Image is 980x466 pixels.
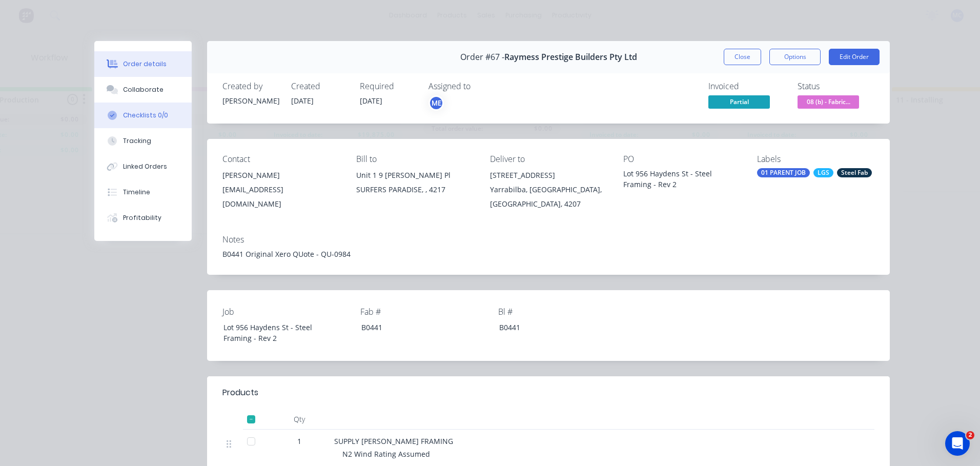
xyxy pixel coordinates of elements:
button: Edit Order [829,49,880,65]
div: Contact [222,154,340,164]
span: [DATE] [360,96,382,106]
span: Partial [708,95,770,108]
div: [PERSON_NAME][EMAIL_ADDRESS][DOMAIN_NAME] [222,168,340,211]
div: Collaborate [123,85,164,94]
div: Assigned to [428,82,531,91]
div: Unit 1 9 [PERSON_NAME] Pl [356,168,474,183]
button: Close [724,49,761,65]
div: Bill to [356,154,474,164]
span: [DATE] [291,96,314,106]
span: 1 [297,436,301,447]
div: Status [798,82,874,91]
button: ME [428,95,444,111]
div: Lot 956 Haydens St - Steel Framing - Rev 2 [215,320,343,346]
button: Linked Orders [94,154,192,179]
div: Yarrabilba, [GEOGRAPHIC_DATA], [GEOGRAPHIC_DATA], 4207 [490,183,607,211]
button: Collaborate [94,77,192,103]
div: LGS [813,168,833,177]
span: Raymess Prestige Builders Pty Ltd [504,52,637,62]
div: Steel Fab [837,168,872,177]
div: Profitability [123,213,161,222]
div: PO [623,154,741,164]
div: B0441 Original Xero QUote - QU-0984 [222,249,874,259]
div: 01 PARENT JOB [757,168,810,177]
div: Checklists 0/0 [123,111,168,120]
div: Created [291,82,348,91]
div: Labels [757,154,874,164]
div: Notes [222,235,874,245]
button: Profitability [94,205,192,231]
button: Order details [94,51,192,77]
div: Products [222,387,258,399]
button: Tracking [94,128,192,154]
div: Deliver to [490,154,607,164]
div: [PERSON_NAME] [222,168,340,183]
div: Created by [222,82,279,91]
label: Bl # [498,306,626,318]
button: Checklists 0/0 [94,103,192,128]
div: B0441 [491,320,619,335]
label: Job [222,306,351,318]
div: [PERSON_NAME] [222,95,279,106]
iframe: Intercom live chat [945,431,970,456]
div: Required [360,82,416,91]
span: 2 [966,431,974,439]
span: SUPPLY [PERSON_NAME] FRAMING [334,436,453,446]
div: Tracking [123,136,151,146]
div: SURFERS PARADISE, , 4217 [356,183,474,197]
div: [EMAIL_ADDRESS][DOMAIN_NAME] [222,183,340,211]
div: [STREET_ADDRESS]Yarrabilba, [GEOGRAPHIC_DATA], [GEOGRAPHIC_DATA], 4207 [490,168,607,211]
div: Qty [269,409,330,430]
div: B0441 [353,320,481,335]
div: Lot 956 Haydens St - Steel Framing - Rev 2 [623,168,741,190]
span: 08 (b) - Fabric... [798,95,859,108]
div: [STREET_ADDRESS] [490,168,607,183]
div: Unit 1 9 [PERSON_NAME] PlSURFERS PARADISE, , 4217 [356,168,474,201]
button: Timeline [94,179,192,205]
button: Options [769,49,821,65]
div: Timeline [123,188,150,197]
button: 08 (b) - Fabric... [798,95,859,111]
span: Order #67 - [460,52,504,62]
div: Linked Orders [123,162,167,171]
div: Order details [123,59,167,69]
div: Invoiced [708,82,785,91]
label: Fab # [360,306,488,318]
span: N2 Wind Rating Assumed [342,449,430,459]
